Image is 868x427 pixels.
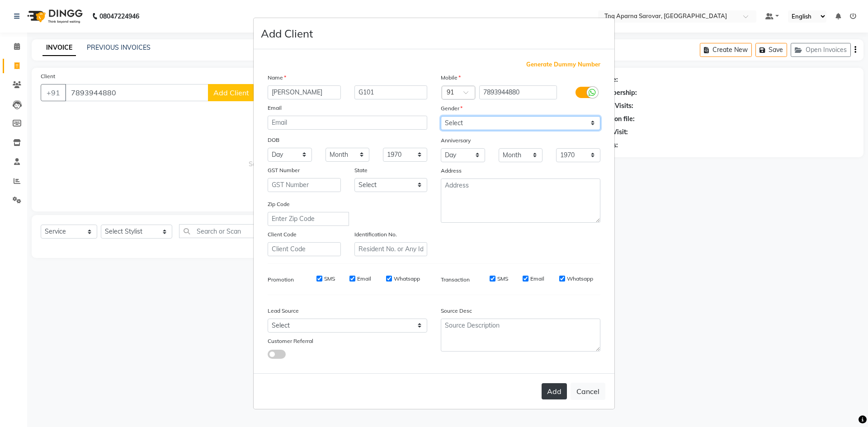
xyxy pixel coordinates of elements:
[530,275,544,283] label: Email
[567,275,593,283] label: Whatsapp
[268,212,349,226] input: Enter Zip Code
[441,167,462,175] label: Address
[268,85,341,99] input: First Name
[268,116,427,130] input: Email
[441,307,472,315] label: Source Desc
[268,178,341,192] input: GST Number
[268,242,341,256] input: Client Code
[571,383,605,400] button: Cancel
[354,242,428,256] input: Resident No. or Any Id
[268,230,297,239] label: Client Code
[542,383,567,399] button: Add
[268,276,294,284] label: Promotion
[354,85,428,99] input: Last Name
[441,74,461,82] label: Mobile
[268,136,279,144] label: DOB
[261,25,313,42] h4: Add Client
[441,104,462,113] label: Gender
[268,166,300,174] label: GST Number
[497,275,508,283] label: SMS
[268,337,313,345] label: Customer Referral
[324,275,335,283] label: SMS
[268,104,282,112] label: Email
[354,166,368,174] label: State
[441,276,470,284] label: Transaction
[526,60,600,69] span: Generate Dummy Number
[357,275,371,283] label: Email
[354,230,397,239] label: Identification No.
[268,74,286,82] label: Name
[268,307,299,315] label: Lead Source
[394,275,420,283] label: Whatsapp
[268,200,290,208] label: Zip Code
[441,136,471,145] label: Anniversary
[479,85,557,99] input: Mobile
